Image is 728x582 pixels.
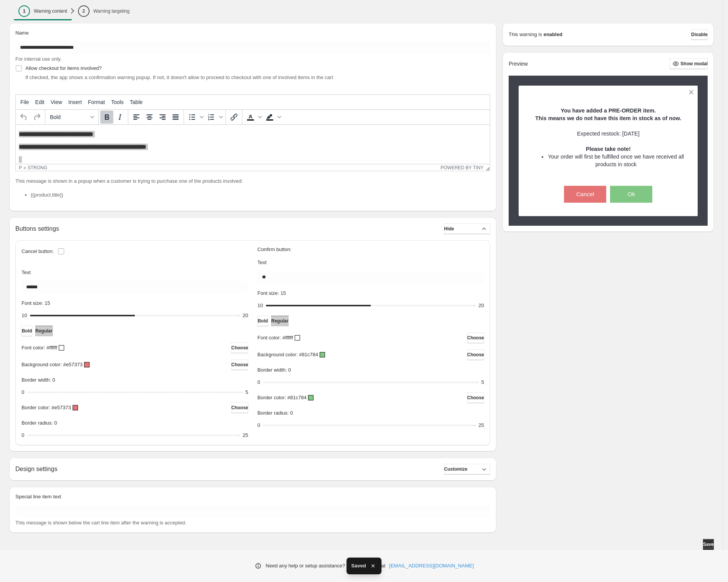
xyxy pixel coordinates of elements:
p: Border color: #81c784 [257,394,307,402]
span: Text [257,260,267,265]
button: Choose [467,392,484,403]
button: Justify [169,111,182,124]
button: Choose [231,359,248,370]
span: 0 [257,422,260,428]
span: Border radius: 0 [257,410,293,416]
button: Cancel [564,186,606,203]
button: Show modal [670,58,708,69]
span: Choose [467,352,484,358]
div: 5 [481,379,484,386]
span: Font size: 15 [22,300,50,306]
button: Disable [691,29,708,40]
span: Choose [467,335,484,341]
span: Saved [351,562,366,570]
button: Redo [30,111,43,124]
span: Border width: 0 [22,377,55,383]
button: Choose [231,402,248,413]
p: Border color: #e57373 [22,404,71,412]
span: Bold [258,318,268,324]
span: Bold [22,328,32,334]
button: Choose [467,349,484,360]
h2: Buttons settings [15,225,59,232]
span: Regular [35,328,53,334]
span: 0 [22,389,24,395]
span: Table [130,99,143,105]
button: Customize [444,464,490,475]
div: Resize [483,164,490,171]
div: » [23,165,26,170]
a: [EMAIL_ADDRESS][DOMAIN_NAME] [389,562,474,570]
span: View [51,99,62,105]
span: Bold [50,114,88,120]
span: Choose [231,362,248,368]
button: Bold [257,316,268,326]
span: 10 [22,312,27,318]
button: Bold [100,111,113,124]
iframe: Rich Text Area [16,125,490,164]
button: Regular [271,316,289,326]
p: Background color: #e57373 [22,361,83,369]
p: Background color: #81c784 [257,351,318,359]
span: This message is shown below the cart line item after the warning is accepted. [15,520,186,526]
button: Hide [444,223,490,234]
span: Tools [111,99,124,105]
span: Name [15,30,29,36]
span: Choose [467,395,484,401]
strong: This means we do not have this item in stock as of now. [535,115,681,121]
span: Border radius: 0 [22,420,57,426]
div: strong [28,165,47,170]
span: For internal use only. [15,56,61,62]
h2: Preview [509,61,528,67]
span: Border width: 0 [257,367,291,373]
span: Regular [271,318,289,324]
body: Rich Text Area. Press ALT-0 for help. [3,6,471,90]
span: Choose [231,405,248,411]
span: Hide [444,226,454,232]
p: Warning targeting [93,8,129,14]
button: Choose [231,342,248,353]
button: Align right [156,111,169,124]
button: Regular [35,326,53,336]
p: Expected restock: [DATE] [532,130,685,137]
button: Bold [22,326,32,336]
p: This warning is [509,31,542,38]
button: Formats [47,111,97,124]
p: This message is shown in a popup when a customer is trying to purchase one of the products involved: [15,177,490,185]
div: 20 [243,312,248,319]
strong: You have added a PRE-ORDER item. [561,107,656,114]
button: Align center [143,111,156,124]
p: Font color: #ffffff [257,334,293,342]
button: Italic [113,111,126,124]
span: Disable [691,31,708,38]
li: Your order will first be fulfilled once we have received all products in stock [547,153,685,168]
button: Align left [130,111,143,124]
span: If checked, the app shows a confirmation warning popup. If not, it doesn't allow to proceed to ch... [25,74,333,80]
h2: Design settings [15,465,57,473]
span: Text [22,270,31,275]
div: 5 [245,389,248,396]
button: Save [703,539,714,550]
div: 1 [18,5,30,17]
p: Font color: #ffffff [22,344,57,352]
span: Format [88,99,105,105]
span: Show modal [680,61,708,67]
h3: Cancel button: [22,248,54,255]
button: Choose [467,332,484,343]
button: Ok [610,186,652,203]
li: {{product.title}} [31,191,490,199]
span: 10 [257,303,263,308]
span: Edit [35,99,45,105]
strong: Please take note! [586,146,631,152]
div: 25 [243,432,248,439]
div: 2 [78,5,90,17]
div: Numbered list [205,111,224,124]
div: 20 [479,302,484,309]
button: Insert/edit link [227,111,240,124]
span: Customize [444,466,468,472]
span: Insert [68,99,82,105]
div: 25 [479,422,484,429]
span: Allow checkout for items involved? [25,65,102,71]
span: Font size: 15 [257,290,286,296]
div: p [19,165,22,170]
h3: Confirm button: [257,246,484,253]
